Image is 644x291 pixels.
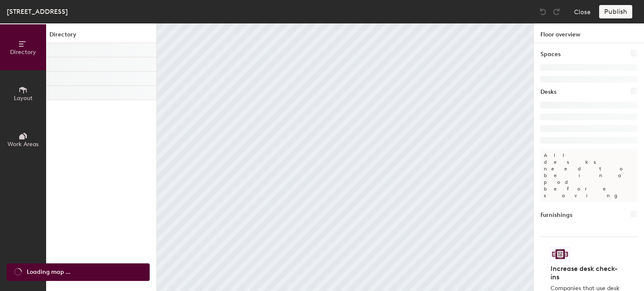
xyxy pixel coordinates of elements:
img: Undo [539,8,547,16]
div: [STREET_ADDRESS] [7,6,68,17]
span: Loading map ... [27,268,70,277]
h1: Desks [540,88,556,97]
img: Sticker logo [551,247,570,261]
h1: Directory [46,30,156,43]
canvas: Map [157,23,533,291]
button: Close [574,5,591,18]
h1: Spaces [540,50,561,59]
span: Directory [10,49,36,56]
h1: Floor overview [534,23,644,43]
h4: Increase desk check-ins [551,265,622,281]
span: Layout [14,95,33,102]
p: All desks need to be in a pod before saving [540,149,637,202]
h1: Furnishings [540,211,572,220]
img: Redo [552,8,561,16]
span: Work Areas [8,141,39,148]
